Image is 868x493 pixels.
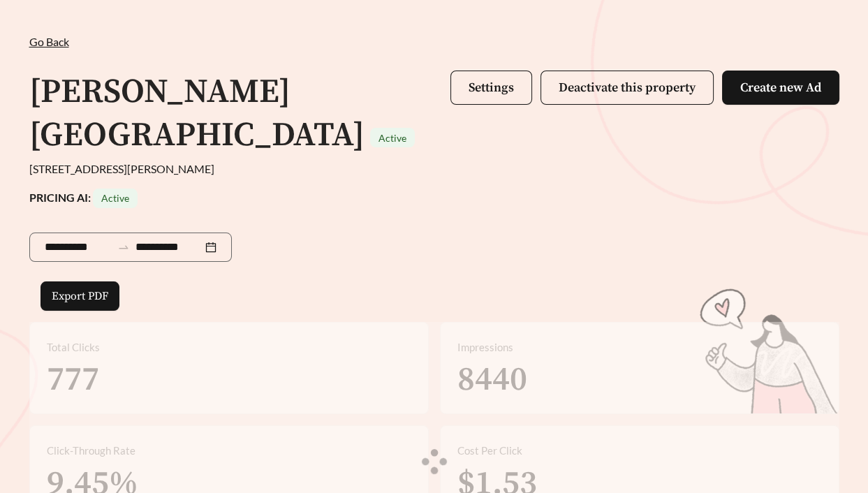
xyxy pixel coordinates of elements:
span: swap-right [117,241,130,253]
span: to [117,241,130,253]
button: Deactivate this property [540,71,714,105]
strong: PRICING AI: [29,191,138,204]
button: Create new Ad [722,71,839,105]
button: Settings [450,71,532,105]
span: Deactivate this property [559,80,696,96]
span: Active [101,192,129,204]
button: Export PDF [41,281,119,311]
span: Active [378,132,406,144]
h1: [PERSON_NAME][GEOGRAPHIC_DATA] [29,71,365,156]
span: Go Back [29,35,69,48]
span: Settings [469,80,514,96]
div: [STREET_ADDRESS][PERSON_NAME] [29,161,839,177]
span: Create new Ad [740,80,821,96]
span: Export PDF [52,288,108,304]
